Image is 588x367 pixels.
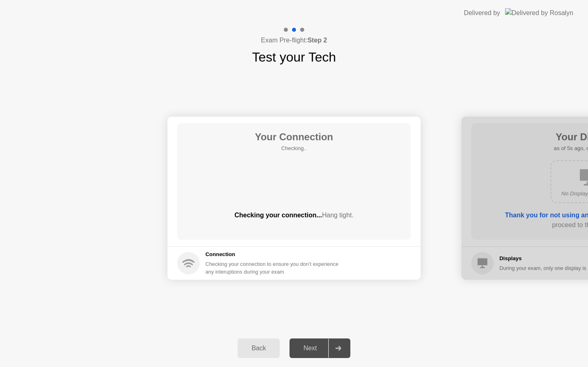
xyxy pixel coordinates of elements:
[177,210,411,220] div: Checking your connection...
[255,144,333,153] h5: Checking..
[205,260,343,276] div: Checking your connection to ensure you don’t experience any interuptions during your exam
[464,8,500,18] div: Delivered by
[238,338,280,358] button: Back
[307,37,327,44] b: Step 2
[240,345,277,352] div: Back
[252,47,336,67] h1: Test your Tech
[261,35,327,45] h4: Exam Pre-flight:
[292,345,328,352] div: Next
[290,338,350,358] button: Next
[205,250,343,259] h5: Connection
[255,130,333,144] h1: Your Connection
[505,8,573,18] img: Delivered by Rosalyn
[322,212,353,219] span: Hang tight.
